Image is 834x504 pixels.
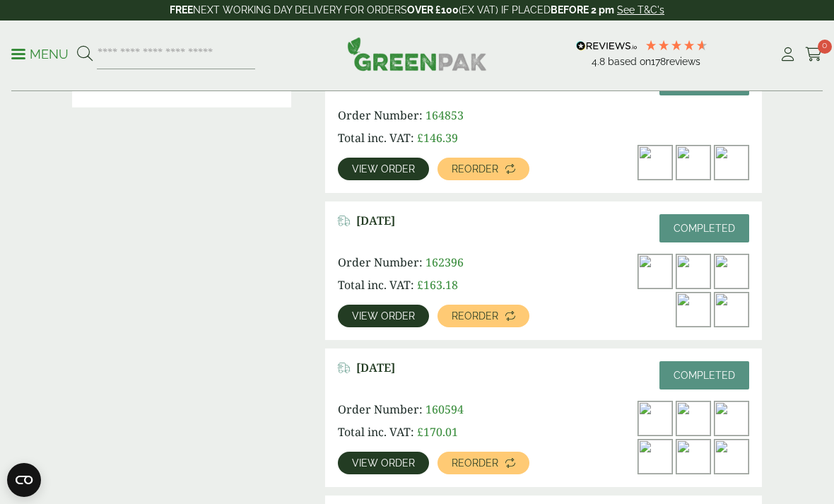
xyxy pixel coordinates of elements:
a: Reorder [437,305,529,327]
a: View order [338,305,429,327]
span: £ [417,277,423,293]
span: [DATE] [356,361,395,375]
span: Total inc. VAT: [338,424,414,440]
img: 3324RC-33cm-4-Fold-Unbleached-Pack-300x300.jpg [638,402,672,435]
img: 8_kraft_1_1-300x200.jpg [715,293,748,327]
span: reviews [666,56,700,67]
span: 164853 [425,107,464,123]
img: 7501_lid_1-300x198.jpg [676,254,710,288]
span: 162396 [425,254,464,270]
a: Reorder [437,452,529,474]
span: Order Number: [338,402,423,417]
span: Reorder [452,164,498,174]
span: £ [417,130,423,146]
a: 0 [805,44,823,65]
p: Menu [11,46,69,63]
img: REVIEWS.io [576,41,638,51]
span: View order [352,458,415,468]
img: 8_kraft_1_1-300x200.jpg [676,146,710,180]
span: 4.8 [592,56,608,67]
img: 8_kraft_1_1-300x200.jpg [676,402,710,435]
bdi: 170.01 [417,424,458,440]
span: Order Number: [338,107,423,123]
img: Kraft-Bowl-750ml-with-Goats-Cheese-Salad-Open-300x200.jpg [638,254,672,288]
strong: FREE [170,4,193,16]
img: dsc_4133a_8-300x200.jpg [638,440,672,474]
span: View order [352,164,415,174]
span: 0 [818,40,832,54]
img: Dome-with-hold-lid-300x200.png [676,440,710,474]
a: Menu [11,46,69,60]
span: Reorder [452,458,498,468]
span: Completed [674,223,735,234]
img: 3324RC-33cm-4-Fold-Unbleached-Pack-300x300.jpg [715,254,748,288]
span: Reorder [452,311,498,321]
a: View order [338,158,429,180]
strong: OVER £100 [407,4,459,16]
bdi: 163.18 [417,277,458,293]
span: 178 [651,56,666,67]
button: Open CMP widget [7,463,41,497]
div: 4.78 Stars [645,39,708,52]
img: No-8-Deli-Box-with-Prawn-Chicken-Stir-Fry-300x217.jpg [676,293,710,327]
img: GreenPak Supplies [347,37,487,71]
img: 3324RC-33cm-4-Fold-Unbleached-Pack-300x300.jpg [638,146,672,180]
a: View order [338,452,429,474]
img: 12oz-PET-Smoothie-Cup-with-Raspberry-Smoothie-no-lid-300x222.jpg [715,402,748,435]
span: Based on [608,56,651,67]
strong: BEFORE 2 pm [551,4,614,16]
i: Cart [805,47,823,61]
a: Reorder [437,158,529,180]
span: Order Number: [338,254,423,270]
span: [DATE] [356,214,395,228]
span: Completed [674,370,735,381]
span: £ [417,424,423,440]
span: View order [352,311,415,321]
span: 160594 [425,402,464,417]
img: black-paper-straws-300x200.jpg [715,146,748,180]
img: black-paper-straws-300x200.jpg [715,440,748,474]
bdi: 146.39 [417,130,458,146]
span: Total inc. VAT: [338,277,414,293]
span: Total inc. VAT: [338,130,414,146]
i: My Account [779,47,797,61]
a: See T&C's [617,4,664,16]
